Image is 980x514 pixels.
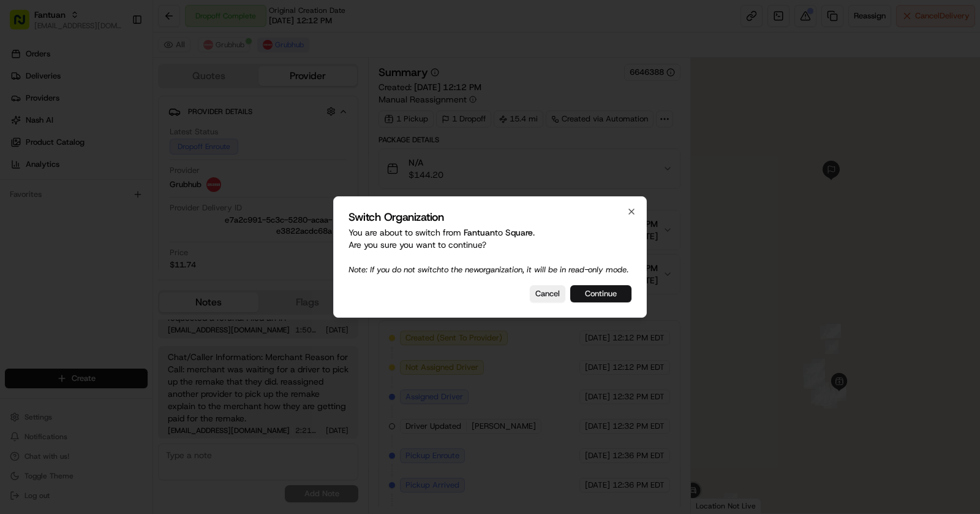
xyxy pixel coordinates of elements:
[570,285,631,302] button: Continue
[505,227,533,238] span: Square
[530,285,565,302] button: Cancel
[349,226,631,275] p: You are about to switch from to . Are you sure you want to continue?
[464,227,495,238] span: Fantuan
[349,264,628,275] span: Note: If you do not switch to the new organization, it will be in read-only mode.
[349,212,631,223] h2: Switch Organization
